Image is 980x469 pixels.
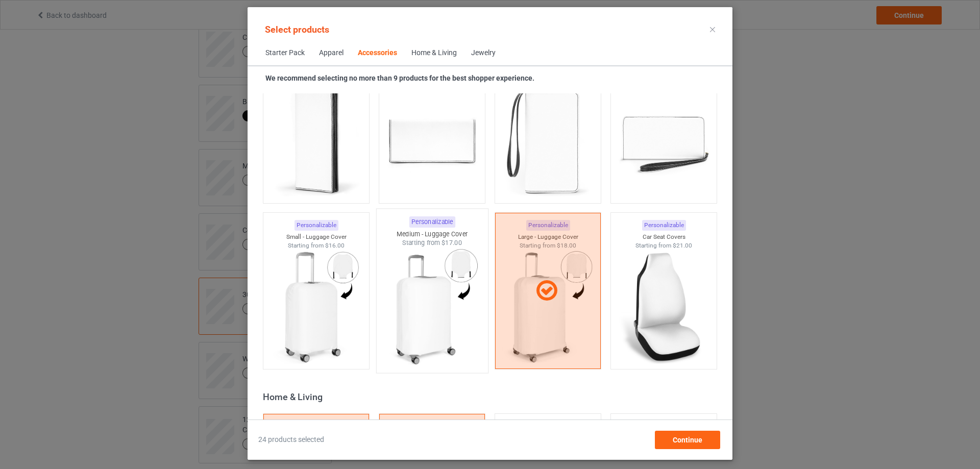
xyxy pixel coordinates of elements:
[611,233,717,241] div: Car Seat Covers
[411,48,457,58] div: Home & Living
[655,431,720,449] div: Continue
[271,250,362,364] img: regular.jpg
[384,248,480,367] img: regular.jpg
[377,239,488,248] div: Starting from
[325,242,345,249] span: $16.00
[611,241,717,250] div: Starting from
[295,220,338,231] div: Personalizable
[258,435,324,445] span: 24 products selected
[265,74,534,82] strong: We recommend selecting no more than 9 products for the best shopper experience.
[673,436,702,444] span: Continue
[258,41,312,65] span: Starter Pack
[386,84,478,198] img: regular.jpg
[502,84,594,198] img: regular.jpg
[358,48,397,58] div: Accessories
[442,239,462,247] span: $17.00
[263,391,722,403] div: Home & Living
[263,233,370,241] div: Small - Luggage Cover
[471,48,496,58] div: Jewelry
[618,250,709,364] img: regular.jpg
[271,84,362,198] img: regular.jpg
[319,48,344,58] div: Apparel
[377,230,488,238] div: Medium - Luggage Cover
[642,220,686,231] div: Personalizable
[409,216,455,228] div: Personalizable
[263,241,370,250] div: Starting from
[673,242,692,249] span: $21.00
[618,84,709,198] img: regular.jpg
[265,24,329,35] span: Select products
